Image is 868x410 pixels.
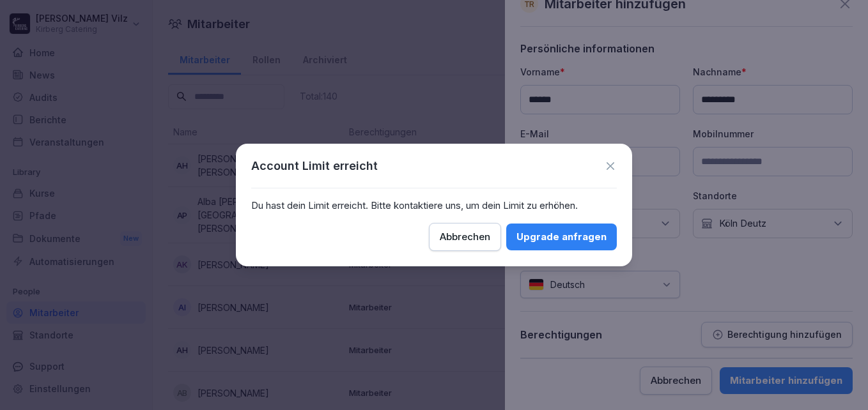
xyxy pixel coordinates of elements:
[251,159,378,172] p: Account Limit erreicht
[251,199,617,213] p: Du hast dein Limit erreicht. Bitte kontaktiere uns, um dein Limit zu erhöhen.
[516,230,607,244] div: Upgrade anfragen
[440,230,490,244] div: Abbrechen
[429,223,501,251] button: Abbrechen
[506,224,617,250] button: Upgrade anfragen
